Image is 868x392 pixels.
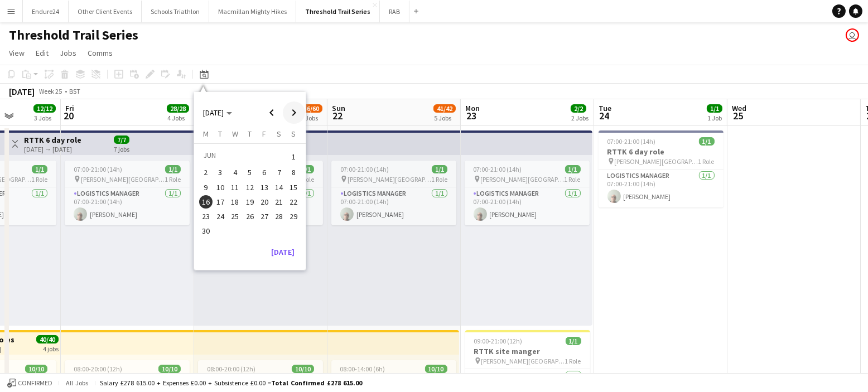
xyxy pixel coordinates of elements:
span: 10/10 [158,365,181,373]
span: Edit [36,48,49,58]
button: Schools Triathlon [142,1,209,22]
span: [PERSON_NAME][GEOGRAPHIC_DATA] [481,175,565,183]
button: 12-06-2025 [242,180,257,195]
span: 3 [214,166,227,180]
button: Other Client Events [69,1,142,22]
button: 26-06-2025 [242,209,257,224]
span: 10 [214,181,227,194]
span: 1 Role [31,175,47,183]
span: 1/1 [432,165,447,173]
span: All jobs [64,379,90,387]
button: 16-06-2025 [199,195,213,209]
app-job-card: 07:00-21:00 (14h)1/1RTTK 6 day role [PERSON_NAME][GEOGRAPHIC_DATA]1 RoleLogistics Manager1/107:00... [599,130,724,207]
a: Jobs [55,46,81,60]
span: 21 [272,195,286,209]
button: 29-06-2025 [286,209,301,224]
button: 27-06-2025 [257,209,272,224]
app-user-avatar: Liz Sutton [846,28,859,42]
span: 07:00-21:00 (14h) [607,137,656,146]
span: [PERSON_NAME][GEOGRAPHIC_DATA] [348,175,431,183]
span: Week 25 [37,87,65,95]
span: 10/10 [292,365,314,373]
span: Sun [332,103,345,113]
div: 07:00-21:00 (14h)1/1 [PERSON_NAME][GEOGRAPHIC_DATA]1 RoleLogistics Manager1/107:00-21:00 (14h)[PE... [465,161,590,225]
button: 18-06-2025 [228,195,242,209]
button: 09-06-2025 [199,180,213,195]
span: 1/1 [298,165,314,173]
span: 1/1 [32,165,47,173]
button: 13-06-2025 [257,180,272,195]
div: 2 Jobs [571,114,589,122]
span: 20 [64,109,74,122]
div: 4 jobs [43,343,59,353]
div: Salary £278 615.00 + Expenses £0.00 + Subsistence £0.00 = [100,379,362,387]
span: T [219,129,223,139]
div: 7 jobs [114,144,129,153]
button: 01-06-2025 [286,148,301,165]
a: Comms [83,46,117,60]
span: 17 [214,195,227,209]
span: 11 [228,181,242,194]
span: View [9,48,25,58]
span: [DATE] [203,108,224,118]
app-card-role: Logistics Manager1/107:00-21:00 (14h)[PERSON_NAME] [331,187,456,225]
button: 23-06-2025 [199,209,213,224]
span: 09:00-21:00 (12h) [474,337,523,345]
h3: RTTK 6 day role [599,147,724,157]
button: Choose month and year [199,103,237,123]
button: Threshold Trail Series [296,1,380,22]
span: 18 [228,195,242,209]
span: 7/7 [114,135,129,144]
div: 07:00-21:00 (14h)1/1 [PERSON_NAME][GEOGRAPHIC_DATA]1 RoleLogistics Manager1/107:00-21:00 (14h)[PE... [331,161,456,225]
span: [PERSON_NAME][GEOGRAPHIC_DATA] [615,157,698,166]
span: W [232,129,238,139]
button: 11-06-2025 [228,180,242,195]
span: 1/1 [565,165,581,173]
span: 15 [287,181,301,194]
span: 4 [228,166,242,180]
div: BST [69,87,80,95]
span: [PERSON_NAME][GEOGRAPHIC_DATA] [81,175,165,183]
span: 20 [258,195,271,209]
span: 24 [214,210,227,223]
button: 10-06-2025 [213,180,228,195]
div: 5 Jobs [434,114,455,122]
span: Comms [88,48,113,58]
span: 2 [199,166,213,180]
span: 16 [199,195,213,209]
span: 1/1 [699,137,715,146]
button: 20-06-2025 [257,195,272,209]
button: 04-06-2025 [228,165,242,180]
span: 10/10 [25,365,47,373]
div: 6 Jobs [301,114,322,122]
div: 07:00-21:00 (14h)1/1 [PERSON_NAME][GEOGRAPHIC_DATA]1 RoleLogistics Manager1/107:00-21:00 (14h)[PE... [65,161,190,225]
h3: RTTK 6 day role [24,135,81,145]
span: M [203,129,209,139]
span: 07:00-21:00 (14h) [340,165,389,173]
span: 10/10 [425,365,447,373]
span: 07:00-21:00 (14h) [74,165,122,173]
span: F [262,129,266,139]
span: 9 [199,181,213,194]
span: Confirmed [18,379,52,387]
span: 1 [287,149,301,164]
span: 08:00-20:00 (12h) [74,365,122,373]
span: 41/42 [433,104,456,113]
span: 28 [272,210,286,223]
span: 40/40 [36,335,59,343]
span: 5 [243,166,257,180]
button: Macmillan Mighty Hikes [209,1,296,22]
span: 25 [730,109,746,122]
button: 17-06-2025 [213,195,228,209]
span: 13 [258,181,271,194]
button: 25-06-2025 [228,209,242,224]
span: 7 [272,166,286,180]
button: 28-06-2025 [272,209,286,224]
span: [PERSON_NAME][GEOGRAPHIC_DATA] [481,357,565,365]
span: Mon [465,103,480,113]
span: 27 [258,210,271,223]
td: JUN [199,148,287,165]
span: Fri [65,103,74,113]
div: 1 Job [707,114,722,122]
